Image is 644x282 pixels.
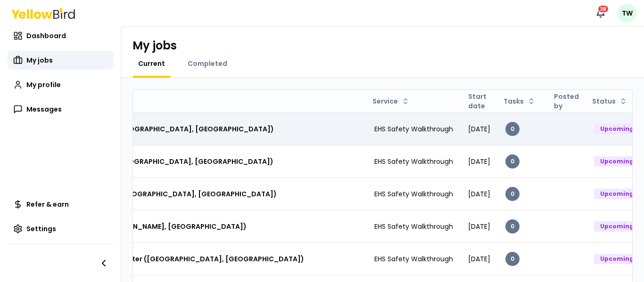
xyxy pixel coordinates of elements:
[374,254,453,264] span: EHS Safety Walkthrough
[504,97,524,106] span: Tasks
[468,254,490,264] span: [DATE]
[505,122,520,136] div: 0
[8,195,113,214] a: Refer & earn
[546,90,586,113] th: Posted by
[594,156,640,167] div: Upcoming
[8,51,113,70] a: My jobs
[597,5,609,13] div: 38
[8,26,113,45] a: Dashboard
[138,59,165,68] span: Current
[594,254,640,264] div: Upcoming
[591,4,610,23] button: 38
[468,124,490,134] span: [DATE]
[500,94,539,109] button: Tasks
[374,157,453,166] span: EHS Safety Walkthrough
[505,187,520,201] div: 0
[132,59,171,68] a: Current
[369,94,413,109] button: Service
[26,31,66,40] span: Dashboard
[8,100,113,119] a: Messages
[505,219,520,234] div: 0
[374,222,453,231] span: EHS Safety Walkthrough
[8,75,113,94] a: My profile
[26,105,62,114] span: Messages
[594,221,640,232] div: Upcoming
[8,219,113,238] a: Settings
[468,222,490,231] span: [DATE]
[592,97,616,106] span: Status
[188,59,227,68] span: Completed
[374,124,453,134] span: EHS Safety Walkthrough
[26,80,61,89] span: My profile
[505,252,520,266] div: 0
[26,224,56,234] span: Settings
[594,189,640,199] div: Upcoming
[374,189,453,199] span: EHS Safety Walkthrough
[26,200,69,209] span: Refer & earn
[461,90,498,113] th: Start date
[618,4,636,23] span: TW
[588,94,631,109] button: Status
[182,59,233,68] a: Completed
[372,97,398,106] span: Service
[594,124,640,134] div: Upcoming
[132,38,177,53] h1: My jobs
[468,189,490,199] span: [DATE]
[26,56,53,65] span: My jobs
[505,154,520,169] div: 0
[468,157,490,166] span: [DATE]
